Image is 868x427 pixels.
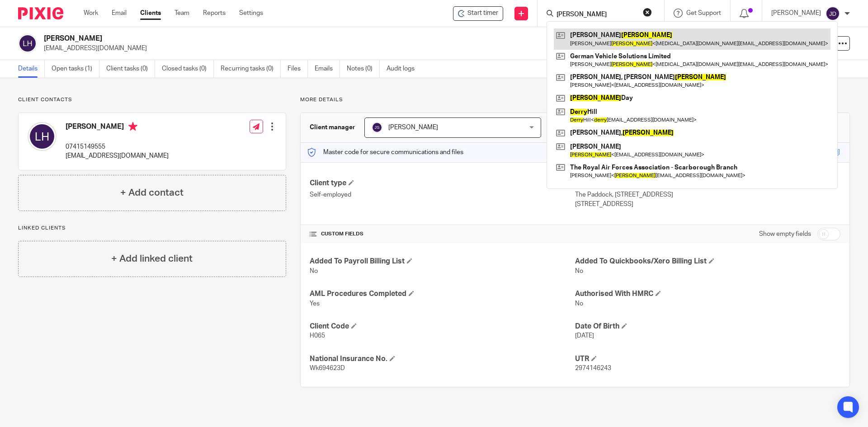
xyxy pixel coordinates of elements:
a: Team [175,9,189,18]
h4: CUSTOM FIELDS [310,230,575,238]
p: [EMAIL_ADDRESS][DOMAIN_NAME] [44,44,727,53]
p: [PERSON_NAME] [771,9,821,18]
input: Search [556,11,637,19]
h4: [PERSON_NAME] [66,122,169,133]
h4: Added To Payroll Billing List [310,257,575,266]
h4: UTR [575,354,840,364]
span: No [310,268,318,274]
label: Show empty fields [759,230,811,239]
span: Wk694623D [310,365,345,371]
a: Settings [239,9,263,18]
a: Reports [203,9,226,18]
h4: + Add contact [120,186,184,200]
img: svg%3E [372,122,382,133]
p: 07415149555 [66,142,169,151]
span: No [575,268,583,274]
h2: [PERSON_NAME] [44,34,590,43]
img: svg%3E [18,34,37,53]
span: [DATE] [575,333,594,339]
h4: Date Of Birth [575,322,840,331]
a: Audit logs [387,60,421,78]
div: Lynne Holt [453,6,503,21]
p: More details [300,96,850,103]
span: [PERSON_NAME] [388,124,438,131]
p: [EMAIL_ADDRESS][DOMAIN_NAME] [66,151,169,160]
a: Recurring tasks (0) [221,60,281,78]
span: H065 [310,333,325,339]
span: No [575,300,583,307]
p: Linked clients [18,225,286,232]
a: Clients [140,9,161,18]
img: svg%3E [826,6,840,21]
img: svg%3E [28,122,57,151]
a: Closed tasks (0) [162,60,214,78]
a: Client tasks (0) [106,60,155,78]
p: Master code for secure communications and files [307,148,463,157]
a: Open tasks (1) [52,60,99,78]
p: Client contacts [18,96,286,103]
h4: Authorised With HMRC [575,289,840,299]
p: The Paddock, [STREET_ADDRESS] [575,190,840,199]
h4: Added To Quickbooks/Xero Billing List [575,257,840,266]
a: Emails [315,60,340,78]
a: Files [288,60,308,78]
h3: Client manager [310,123,355,132]
span: Start timer [467,9,498,18]
h4: + Add linked client [111,252,193,266]
h4: AML Procedures Completed [310,289,575,299]
i: Primary [128,122,137,131]
img: Pixie [18,7,63,19]
span: 2974146243 [575,365,611,371]
a: Notes (0) [347,60,380,78]
a: Details [18,60,45,78]
p: [STREET_ADDRESS] [575,200,840,209]
h4: Client type [310,178,575,188]
a: Email [112,9,127,18]
p: Self-employed [310,190,575,199]
h4: National Insurance No. [310,354,575,364]
span: Yes [310,300,320,307]
h4: Client Code [310,322,575,331]
button: Clear [643,8,652,17]
span: Get Support [686,10,721,16]
a: Work [84,9,98,18]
